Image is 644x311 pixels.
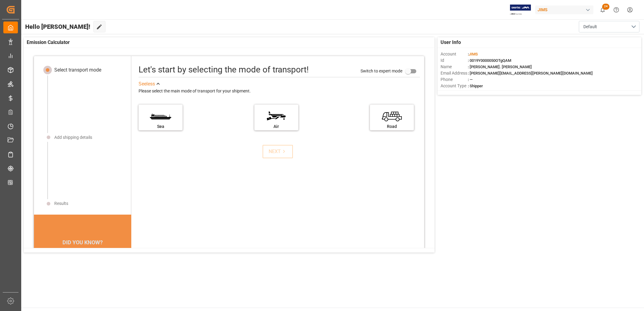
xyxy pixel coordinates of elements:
[257,123,295,130] div: Air
[139,88,420,95] div: Please select the main mode of transport for your shipment.
[263,145,293,158] button: NEXT
[139,63,309,76] div: Let's start by selecting the mode of transport!
[468,77,473,82] span: : —
[361,69,402,73] span: Switch to expert mode
[142,123,179,130] div: Sea
[441,51,468,57] span: Account
[441,83,468,89] span: Account Type
[468,52,478,56] span: :
[373,123,411,130] div: Road
[510,5,531,15] img: Exertis%20JAM%20-%20Email%20Logo.jpg_1722504956.jpg
[468,71,593,75] span: : [PERSON_NAME][EMAIL_ADDRESS][PERSON_NAME][DOMAIN_NAME]
[469,52,478,56] span: JIMS
[441,70,468,76] span: Email Address
[468,58,511,63] span: : 0019Y0000050OTgQAM
[609,3,623,17] button: Help Center
[34,236,132,249] div: DID YOU KNOW?
[54,134,92,141] div: Add shipping details
[535,4,596,15] button: JIMS
[596,3,609,17] button: show 24 new notifications
[441,64,468,70] span: Name
[27,39,70,46] span: Emission Calculator
[441,57,468,64] span: Id
[468,65,532,69] span: : [PERSON_NAME]. [PERSON_NAME]
[139,80,155,88] div: See less
[468,84,483,88] span: : Shipper
[54,66,101,74] div: Select transport mode
[441,76,468,83] span: Phone
[535,5,593,14] div: JIMS
[25,21,90,32] span: Hello [PERSON_NAME]!
[583,24,597,30] span: Default
[579,21,639,32] button: open menu
[602,4,609,10] span: 24
[441,39,461,46] span: User Info
[269,148,287,155] div: NEXT
[54,200,68,207] div: Results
